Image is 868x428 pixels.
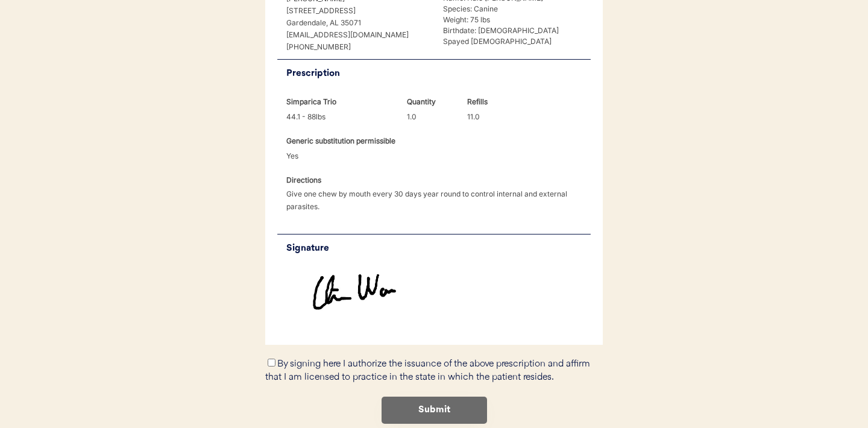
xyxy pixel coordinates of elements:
[286,42,428,52] div: [PHONE_NUMBER]
[286,241,591,256] div: Signature
[407,95,458,108] div: Quantity
[286,17,428,28] div: Gardendale, AL 35071
[286,134,395,147] div: Generic substitution permissible
[467,95,518,108] div: Refills
[265,359,590,383] label: By signing here I authorize the issuance of the above prescription and affirm that I am licensed ...
[286,110,398,123] div: 44.1 - 88lbs
[286,30,428,40] div: [EMAIL_ADDRESS][DOMAIN_NAME]
[277,262,591,333] img: https%3A%2F%2Fb1fdecc9f5d32684efbb068259a22d3b.cdn.bubble.io%2Ff1758657340754x770155057426119800%...
[467,110,518,123] div: 11.0
[286,66,591,81] div: Prescription
[286,97,336,106] strong: Simparica Trio
[286,174,338,186] div: Directions
[382,397,487,424] button: Submit
[286,5,428,16] div: [STREET_ADDRESS]
[407,110,458,123] div: 1.0
[286,149,338,162] div: Yes
[286,187,591,213] div: Give one chew by mouth every 30 days year round to control internal and external parasites.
